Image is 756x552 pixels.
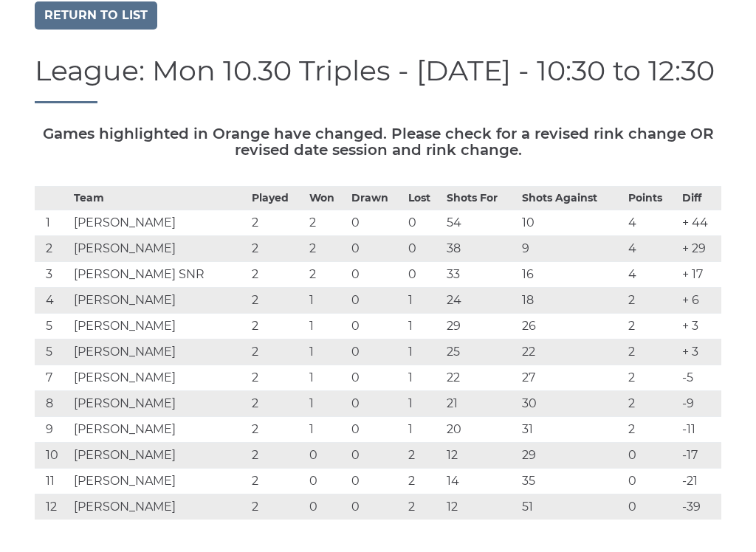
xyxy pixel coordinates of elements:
[405,186,443,210] th: Lost
[35,1,157,30] a: Return to list
[518,365,625,390] td: 27
[405,313,443,339] td: 1
[70,235,249,261] td: [PERSON_NAME]
[625,261,678,287] td: 4
[70,210,249,235] td: [PERSON_NAME]
[625,390,678,416] td: 2
[518,235,625,261] td: 9
[70,339,249,365] td: [PERSON_NAME]
[678,468,721,494] td: -21
[70,287,249,313] td: [PERSON_NAME]
[70,365,249,390] td: [PERSON_NAME]
[678,365,721,390] td: -5
[70,494,249,520] td: [PERSON_NAME]
[678,390,721,416] td: -9
[348,235,405,261] td: 0
[70,261,249,287] td: [PERSON_NAME] SNR
[443,365,518,390] td: 22
[35,468,70,494] td: 11
[518,210,625,235] td: 10
[248,468,306,494] td: 2
[625,313,678,339] td: 2
[348,494,405,520] td: 0
[35,261,70,287] td: 3
[678,416,721,442] td: -11
[35,365,70,390] td: 7
[35,339,70,365] td: 5
[248,210,306,235] td: 2
[405,468,443,494] td: 2
[306,365,348,390] td: 1
[625,365,678,390] td: 2
[625,442,678,468] td: 0
[306,494,348,520] td: 0
[678,261,721,287] td: + 17
[248,235,306,261] td: 2
[248,390,306,416] td: 2
[248,365,306,390] td: 2
[35,287,70,313] td: 4
[443,235,518,261] td: 38
[306,416,348,442] td: 1
[248,287,306,313] td: 2
[443,468,518,494] td: 14
[306,468,348,494] td: 0
[405,235,443,261] td: 0
[405,494,443,520] td: 2
[518,468,625,494] td: 35
[405,339,443,365] td: 1
[443,339,518,365] td: 25
[678,313,721,339] td: + 3
[518,313,625,339] td: 26
[678,287,721,313] td: + 6
[348,210,405,235] td: 0
[348,186,405,210] th: Drawn
[306,313,348,339] td: 1
[35,416,70,442] td: 9
[306,287,348,313] td: 1
[518,416,625,442] td: 31
[443,210,518,235] td: 54
[405,365,443,390] td: 1
[35,235,70,261] td: 2
[348,468,405,494] td: 0
[678,235,721,261] td: + 29
[348,416,405,442] td: 0
[348,365,405,390] td: 0
[35,442,70,468] td: 10
[443,416,518,442] td: 20
[35,494,70,520] td: 12
[405,210,443,235] td: 0
[35,125,721,158] h5: Games highlighted in Orange have changed. Please check for a revised rink change OR revised date ...
[248,416,306,442] td: 2
[248,442,306,468] td: 2
[348,442,405,468] td: 0
[443,442,518,468] td: 12
[518,339,625,365] td: 22
[678,210,721,235] td: + 44
[35,55,721,103] h1: League: Mon 10.30 Triples - [DATE] - 10:30 to 12:30
[625,210,678,235] td: 4
[70,442,249,468] td: [PERSON_NAME]
[518,442,625,468] td: 29
[306,261,348,287] td: 2
[70,468,249,494] td: [PERSON_NAME]
[405,287,443,313] td: 1
[625,339,678,365] td: 2
[248,261,306,287] td: 2
[443,287,518,313] td: 24
[70,186,249,210] th: Team
[405,442,443,468] td: 2
[443,261,518,287] td: 33
[35,390,70,416] td: 8
[70,390,249,416] td: [PERSON_NAME]
[518,390,625,416] td: 30
[678,339,721,365] td: + 3
[625,494,678,520] td: 0
[348,339,405,365] td: 0
[625,186,678,210] th: Points
[625,287,678,313] td: 2
[443,494,518,520] td: 12
[35,210,70,235] td: 1
[405,390,443,416] td: 1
